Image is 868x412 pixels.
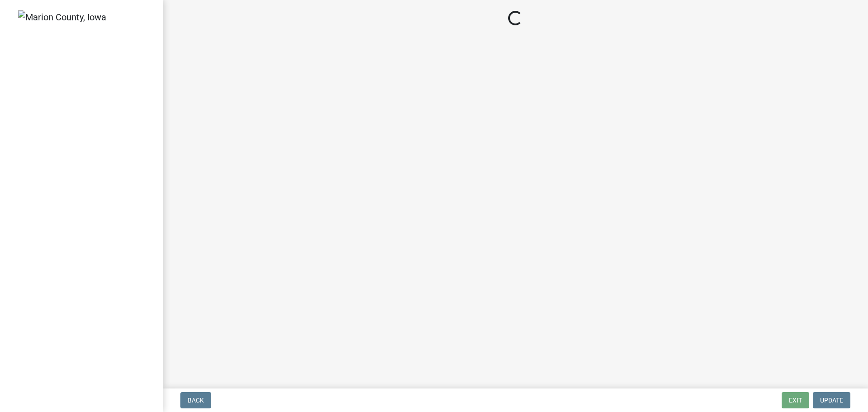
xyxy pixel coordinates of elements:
[180,392,211,408] button: Back
[813,392,850,408] button: Update
[820,397,843,404] span: Update
[782,392,809,408] button: Exit
[188,397,204,404] span: Back
[18,10,106,24] img: Marion County, Iowa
